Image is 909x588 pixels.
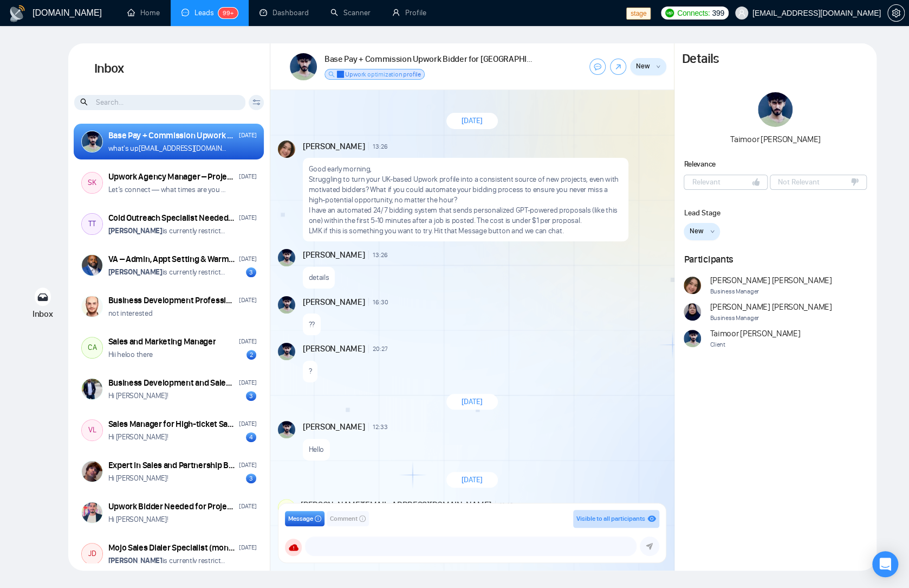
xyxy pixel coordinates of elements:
span: Visible to all participants [576,515,645,522]
img: Taimoor Mansoor [290,53,317,80]
span: search [80,96,89,108]
button: Newdown [630,58,666,75]
p: LMK if this is something you want to try. Hit that Message button and we can chat. [309,226,622,236]
button: Messageinfo-circle [285,511,324,526]
p: ? [309,366,312,376]
div: [DATE] [239,378,256,388]
span: ✅ Upwork optimization profile [336,71,421,78]
div: [DATE] [239,542,256,553]
a: homeHome [127,8,160,17]
h1: Details [682,51,719,67]
span: 16:30 [373,298,388,306]
img: Ahmed Kamal Elnabarawi [82,379,102,399]
span: info-circle [315,515,321,522]
button: setting [887,4,905,22]
div: [DATE] [239,460,256,470]
span: New [635,61,650,72]
p: Hi [PERSON_NAME]! [108,514,168,525]
span: Lead Stage [684,208,720,218]
span: 20:27 [373,344,387,353]
img: Andrian Marsella [684,277,701,294]
span: [PERSON_NAME] [303,343,365,355]
div: [DATE] [239,213,256,223]
sup: 99+ [218,8,238,18]
div: [DATE] [239,419,256,429]
div: [DATE] [239,295,256,305]
p: is currently restricted from this conversation [108,267,227,277]
span: [DATE] [462,397,483,407]
span: Relevance [684,159,715,169]
img: logo [9,5,26,22]
div: TT [82,214,102,234]
span: Business Manager [710,286,832,297]
strong: [PERSON_NAME] [108,267,163,277]
span: [PERSON_NAME] [PERSON_NAME] [710,274,832,286]
div: Open Intercom Messenger [872,551,898,577]
span: down [656,64,660,69]
h1: Base Pay + Commission Upwork Bidder for [GEOGRAPHIC_DATA] Profile [324,53,533,65]
p: is currently restricted from this conversation [108,226,227,236]
button: Commentinfo-circle [327,511,369,526]
img: Alaa Hilal [82,296,102,317]
span: Taimoor [PERSON_NAME] [710,328,800,340]
div: [DATE] [239,171,256,182]
input: Search... [74,95,245,110]
button: Not Relevant [770,175,867,190]
span: Comment [330,514,358,524]
div: [DATE] [239,254,256,264]
button: Newdown [684,223,720,240]
div: [DATE] [239,336,256,347]
p: Struggling to turn your UK-based Upwork profile into a consistent source of new projects, even wi... [309,174,622,205]
span: [DATE] [462,475,483,485]
div: Base Pay + Commission Upwork Bidder for [GEOGRAPHIC_DATA] Profile [108,130,236,142]
a: setting [887,9,905,17]
span: Client [710,340,800,350]
span: [PERSON_NAME] [303,140,365,152]
strong: [PERSON_NAME] [108,556,163,565]
span: 12:33 [373,423,387,431]
div: Sales Manager for High-ticket Sales Required [108,418,236,430]
span: info-circle [359,515,366,522]
img: Naswati Naswati [684,303,701,321]
span: [DATE] [462,116,483,126]
span: 13:26 [373,142,387,151]
div: 3 [246,267,256,277]
span: [PERSON_NAME] [PERSON_NAME] [710,301,832,313]
div: VA – Admin, Appt Setting & Warm Lead Generation (DON'T Apply if you want short term opportunity) [108,253,236,265]
a: dashboardDashboard [259,8,309,17]
div: JD [82,544,102,564]
span: 399 [712,7,724,19]
div: CA [82,337,102,358]
span: [PERSON_NAME] [303,296,365,308]
button: Relevant [684,175,768,190]
p: I have an automated 24/7 bidding system that sends personalized GPT-powered proposals (like this ... [309,205,622,226]
img: Michael De Marco [82,461,102,482]
div: VL [82,420,102,440]
img: Taimoor Mansoor [758,92,793,127]
p: details [309,272,329,283]
img: Taimoor [278,249,295,266]
a: userProfile [392,8,426,17]
div: 4 [246,432,256,442]
span: 13:26 [373,251,387,259]
span: Business Manager [710,313,832,323]
span: down [710,229,715,234]
img: Adrien D [82,255,102,276]
img: Taimoor Mansoor [684,330,701,347]
a: [EMAIL_ADDRESS][DOMAIN_NAME] [139,144,245,153]
h1: Inbox [68,43,270,94]
span: Not Relevant [778,176,820,188]
div: Mojo Sales Dialer Specialist (monthly Budget) [108,542,236,554]
p: Let’s connect — what times are you available [DATE] (US Pacific Time)? [108,184,227,195]
span: [PERSON_NAME] [303,421,365,433]
div: 2 [246,350,256,360]
div: 3 [246,391,256,401]
p: Hii heloo there [108,349,153,360]
img: upwork-logo.png [665,9,674,17]
span: New [690,226,704,237]
p: Hi [PERSON_NAME]! [108,391,168,401]
img: Taimoor [278,296,295,314]
p: ?? [309,319,315,330]
img: Sandeep Kourav [82,502,102,523]
span: [PERSON_NAME] [303,249,365,261]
